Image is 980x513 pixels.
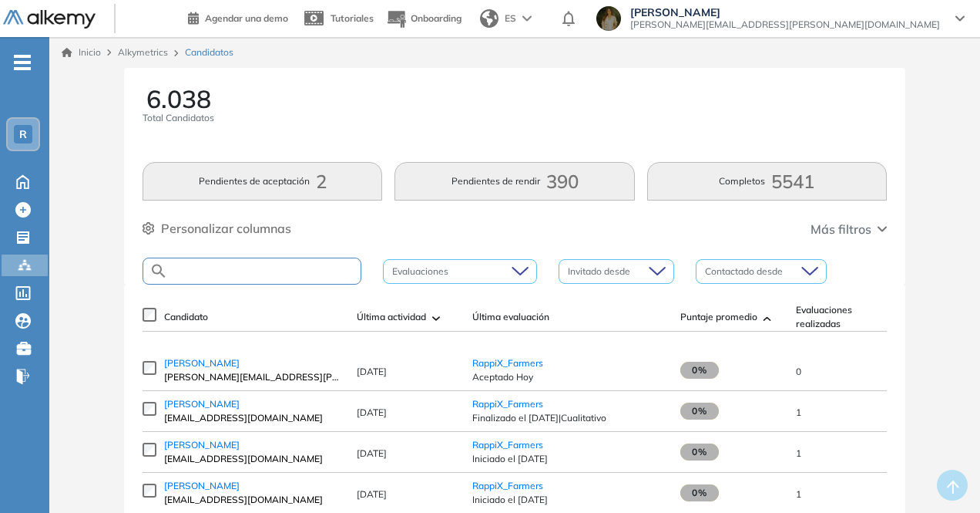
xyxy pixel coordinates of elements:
span: Iniciado el [DATE] [472,452,665,466]
span: Alkymetrics [118,46,168,58]
span: Iniciado el [DATE] [472,493,665,507]
span: Candidatos [185,46,233,59]
span: 1 [796,447,801,459]
span: [EMAIL_ADDRESS][DOMAIN_NAME] [164,493,341,507]
img: SEARCH_ALT [149,262,168,281]
button: Pendientes de rendir390 [394,162,634,201]
button: Personalizar columnas [143,219,291,238]
span: ES [505,12,516,25]
span: 0 [796,366,801,377]
span: Onboarding [411,12,461,24]
img: Logo [3,10,96,29]
span: 0% [680,362,719,379]
a: [PERSON_NAME] [164,356,341,370]
span: [PERSON_NAME][EMAIL_ADDRESS][PERSON_NAME][DOMAIN_NAME] [164,370,341,384]
a: RappiX_Farmers [472,398,543,410]
span: [PERSON_NAME] [630,6,940,19]
img: arrow [522,15,532,22]
a: RappiX_Farmers [472,439,543,451]
span: 0% [680,403,719,420]
span: Última evaluación [472,310,549,324]
span: Personalizar columnas [161,219,291,238]
span: 1 [796,488,801,500]
button: Onboarding [386,2,461,35]
span: [EMAIL_ADDRESS][DOMAIN_NAME] [164,411,341,425]
span: Aceptado Hoy [472,370,665,384]
span: Más filtros [811,220,871,238]
span: R [19,128,27,140]
a: [PERSON_NAME] [164,438,341,452]
img: [missing "en.ARROW_ALT" translation] [764,316,771,321]
span: Total Candidatos [143,111,214,125]
span: 0% [680,444,719,461]
span: Puntaje promedio [680,310,757,324]
a: [PERSON_NAME] [164,479,341,493]
span: Finalizado el [DATE] | Cualitativo [472,411,665,425]
span: [DATE] [357,366,387,377]
span: [PERSON_NAME] [164,439,240,451]
span: Agendar una demo [205,12,288,24]
span: [DATE] [357,407,387,418]
span: Evaluaciones realizadas [796,303,882,331]
span: 6.038 [146,86,211,111]
a: [PERSON_NAME] [164,397,341,411]
span: [PERSON_NAME] [164,480,240,491]
button: Pendientes de aceptación2 [143,162,382,201]
span: [PERSON_NAME] [164,398,240,410]
span: Tutoriales [331,12,374,24]
span: [PERSON_NAME][EMAIL_ADDRESS][PERSON_NAME][DOMAIN_NAME] [630,19,940,31]
a: Agendar una demo [188,8,288,26]
span: 0% [680,484,719,501]
span: [DATE] [357,488,387,500]
span: Última actividad [357,310,426,324]
span: [EMAIL_ADDRESS][DOMAIN_NAME] [164,452,341,466]
a: RappiX_Farmers [472,357,543,369]
a: RappiX_Farmers [472,480,543,491]
i: - [14,61,31,64]
span: 1 [796,407,801,418]
span: [DATE] [357,447,387,459]
span: [PERSON_NAME] [164,357,240,369]
img: world [480,9,498,28]
button: Más filtros [811,220,887,238]
button: Completos5541 [647,162,887,201]
span: Candidato [164,310,208,324]
img: [missing "en.ARROW_ALT" translation] [432,316,440,321]
a: Inicio [62,46,101,59]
